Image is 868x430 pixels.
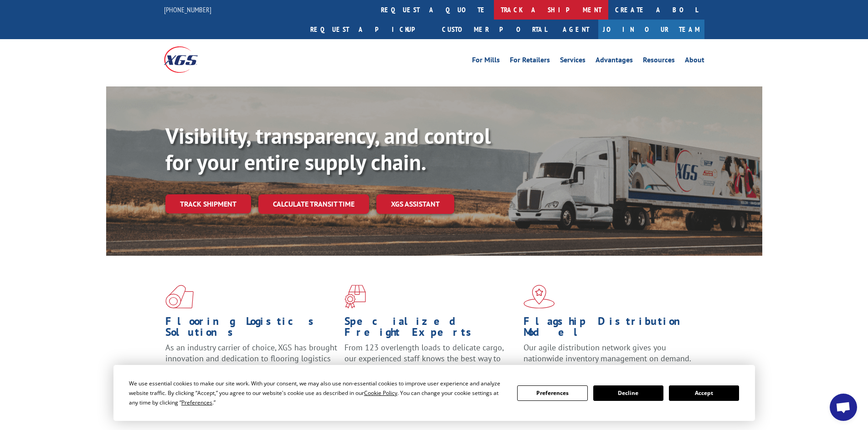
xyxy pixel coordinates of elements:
[524,285,555,309] img: xgs-icon-flagship-distribution-model-red
[830,394,857,421] a: Open chat
[598,20,704,39] a: Join Our Team
[165,316,338,342] h1: Flooring Logistics Solutions
[344,285,366,309] img: xgs-icon-focused-on-flooring-red
[258,194,369,214] a: Calculate transit time
[165,194,251,213] a: Track shipment
[344,316,517,342] h1: Specialized Freight Experts
[669,385,739,401] button: Accept
[129,379,506,407] div: We use essential cookies to make our site work. With your consent, we may also use non-essential ...
[643,56,675,66] a: Resources
[113,365,755,421] div: Cookie Consent Prompt
[165,342,337,374] span: As an industry carrier of choice, XGS has brought innovation and dedication to flooring logistics...
[165,121,491,176] b: Visibility, transparency, and control for your entire supply chain.
[593,385,663,401] button: Decline
[524,342,691,364] span: Our agile distribution network gives you nationwide inventory management on demand.
[510,56,550,66] a: For Retailers
[435,20,554,39] a: Customer Portal
[164,5,211,14] a: [PHONE_NUMBER]
[596,56,633,66] a: Advantages
[685,56,704,66] a: About
[165,285,194,309] img: xgs-icon-total-supply-chain-intelligence-red
[303,20,435,39] a: Request a pickup
[554,20,598,39] a: Agent
[344,342,517,383] p: From 123 overlength loads to delicate cargo, our experienced staff knows the best way to move you...
[376,194,454,214] a: XGS ASSISTANT
[472,56,500,66] a: For Mills
[560,56,586,66] a: Services
[524,316,696,342] h1: Flagship Distribution Model
[181,399,212,406] span: Preferences
[517,385,587,401] button: Preferences
[364,389,397,397] span: Cookie Policy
